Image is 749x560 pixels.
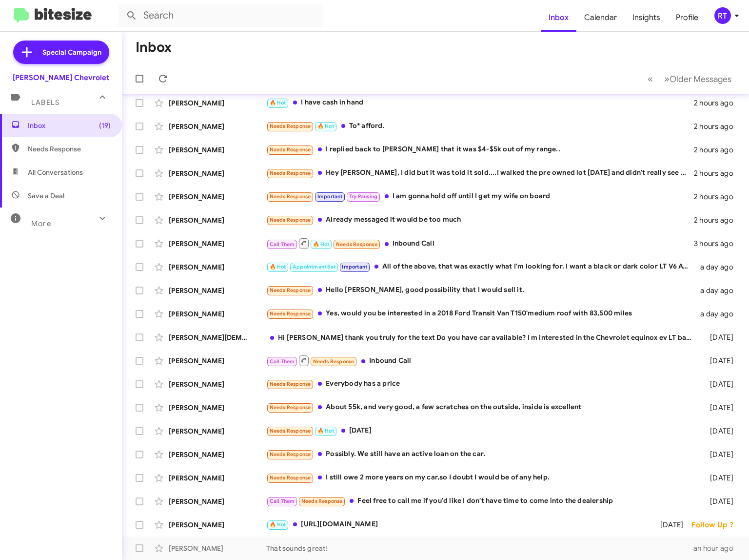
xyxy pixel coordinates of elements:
[169,543,266,553] div: [PERSON_NAME]
[301,498,343,504] span: Needs Response
[118,4,323,27] input: Search
[694,145,741,155] div: 2 hours ago
[136,40,172,55] h1: Inbox
[13,41,109,64] a: Special Campaign
[266,308,698,319] div: Yes, would you be interested in a 2018 Ford Transit Van T150'medium roof with 83,500 miles
[270,287,311,293] span: Needs Response
[349,193,377,200] span: Try Pausing
[313,241,330,248] span: 🔥 Hot
[270,475,311,481] span: Needs Response
[270,404,311,411] span: Needs Response
[28,167,83,177] span: All Conversations
[693,543,741,553] div: an hour ago
[169,497,266,506] div: [PERSON_NAME]
[317,123,334,129] span: 🔥 Hot
[99,121,111,130] span: (19)
[698,473,741,483] div: [DATE]
[270,264,286,270] span: 🔥 Hot
[169,356,266,366] div: [PERSON_NAME]
[169,98,266,108] div: [PERSON_NAME]
[266,519,651,530] div: [URL][DOMAIN_NAME]
[270,241,295,248] span: Call Them
[714,7,731,24] div: RT
[169,473,266,483] div: [PERSON_NAME]
[169,520,266,530] div: [PERSON_NAME]
[169,286,266,295] div: [PERSON_NAME]
[266,402,698,413] div: About 55k, and very good, a few scratches on the outside, inside is excellent
[670,74,731,84] span: Older Messages
[625,3,668,32] a: Insights
[270,170,311,176] span: Needs Response
[668,3,706,32] a: Profile
[648,73,653,85] span: «
[270,146,311,153] span: Needs Response
[266,449,698,460] div: Possibly. We still have an active loan on the car.
[270,358,295,365] span: Call Them
[313,358,355,365] span: Needs Response
[42,47,101,57] span: Special Campaign
[28,144,111,154] span: Needs Response
[266,332,698,342] div: Hi [PERSON_NAME] thank you truly for the text Do you have car available? I m interested in the Ch...
[293,264,335,270] span: Appointment Set
[266,543,693,553] div: That sounds great!
[169,403,266,413] div: [PERSON_NAME]
[266,496,698,507] div: Feel free to call me if you'd like I don't have time to come into the dealership
[664,73,670,85] span: »
[694,98,741,108] div: 2 hours ago
[270,311,311,317] span: Needs Response
[169,192,266,202] div: [PERSON_NAME]
[698,403,741,413] div: [DATE]
[698,426,741,436] div: [DATE]
[13,73,109,83] div: [PERSON_NAME] Chevrolet
[694,239,741,249] div: 3 hours ago
[266,214,694,226] div: Already messaged it would be too much
[576,3,625,32] span: Calendar
[266,121,694,132] div: To* afford.
[266,354,698,367] div: Inbound Call
[266,261,698,272] div: All of the above, that was exactly what I'm looking for. I want a black or dark color LT V6 AWD b...
[266,425,698,436] div: [DATE]
[169,309,266,319] div: [PERSON_NAME]
[694,215,741,225] div: 2 hours ago
[698,379,741,389] div: [DATE]
[169,168,266,178] div: [PERSON_NAME]
[642,69,737,89] nav: Page navigation example
[28,191,64,201] span: Save a Deal
[694,168,741,178] div: 2 hours ago
[28,121,111,130] span: Inbox
[266,144,694,155] div: I replied back to [PERSON_NAME] that it was $4-$5k out of my range..
[31,98,59,107] span: Labels
[266,472,698,483] div: I still owe 2 more years on my car,so I doubt I would be of any help.
[270,498,295,504] span: Call Them
[169,379,266,389] div: [PERSON_NAME]
[169,215,266,225] div: [PERSON_NAME]
[266,237,694,249] div: Inbound Call
[342,264,367,270] span: Important
[698,332,741,342] div: [DATE]
[266,191,694,202] div: I am gonna hold off until I get my wife on board
[266,285,698,296] div: Hello [PERSON_NAME], good possibility that I would sell it.
[698,450,741,459] div: [DATE]
[698,309,741,319] div: a day ago
[270,193,311,200] span: Needs Response
[270,217,311,223] span: Needs Response
[266,167,694,179] div: Hey [PERSON_NAME], I did but it was told it sold....I walked the pre owned lot [DATE] and didn't ...
[706,7,738,24] button: RT
[169,450,266,459] div: [PERSON_NAME]
[336,241,377,248] span: Needs Response
[169,332,266,342] div: [PERSON_NAME][DEMOGRAPHIC_DATA]
[31,219,51,228] span: More
[169,239,266,249] div: [PERSON_NAME]
[266,97,694,108] div: I have cash in hand
[691,520,741,530] div: Follow Up ?
[317,193,343,200] span: Important
[266,378,698,390] div: Everybody has a price
[169,426,266,436] div: [PERSON_NAME]
[694,122,741,131] div: 2 hours ago
[642,69,659,89] button: Previous
[541,3,576,32] a: Inbox
[270,521,286,528] span: 🔥 Hot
